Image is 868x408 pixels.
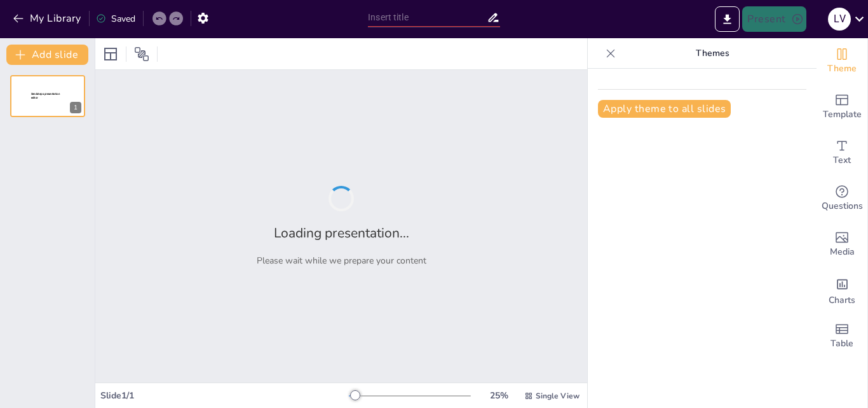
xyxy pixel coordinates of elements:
[817,176,867,222] div: Get real-time input from your audience
[100,44,121,64] div: Layout
[831,337,853,351] span: Table
[829,293,855,307] span: Charts
[134,46,149,62] span: Position
[817,313,867,359] div: Add a table
[828,8,851,31] div: l v
[598,100,731,118] button: Apply theme to all slides
[817,130,867,176] div: Add text boxes
[368,8,487,27] input: Insert title
[833,153,851,167] span: Text
[817,267,867,313] div: Add charts and graphs
[827,62,857,76] span: Theme
[96,13,135,25] div: Saved
[484,390,514,402] div: 25 %
[100,390,349,402] div: Slide 1 / 1
[274,224,409,242] h2: Loading presentation...
[817,38,867,84] div: Change the overall theme
[31,92,60,99] span: Sendsteps presentation editor
[830,245,855,259] span: Media
[6,45,88,65] button: Add slide
[257,255,426,267] p: Please wait while we prepare your content
[817,222,867,267] div: Add images, graphics, shapes or video
[10,8,86,29] button: My Library
[715,6,740,32] button: Export to PowerPoint
[742,6,806,32] button: Present
[817,84,867,130] div: Add ready made slides
[828,6,851,32] button: l v
[621,38,804,69] p: Themes
[10,75,85,117] div: 1
[823,108,862,122] span: Template
[822,199,863,213] span: Questions
[70,102,81,113] div: 1
[536,391,580,401] span: Single View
